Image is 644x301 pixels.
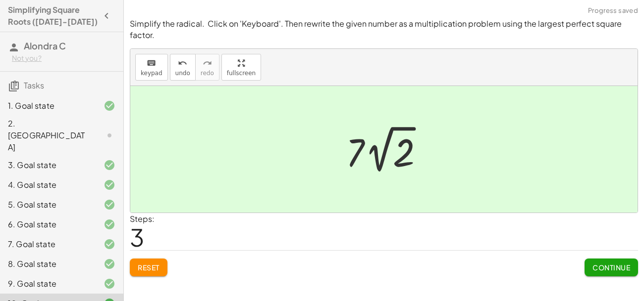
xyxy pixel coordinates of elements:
span: Alondra C [24,40,66,51]
i: Task finished and correct. [104,258,115,270]
div: 8. Goal state [8,258,88,270]
span: keypad [141,70,162,77]
button: keyboardkeypad [135,54,168,81]
span: 3 [130,222,144,252]
div: 2. [GEOGRAPHIC_DATA] [8,118,88,153]
div: 1. Goal state [8,100,88,112]
div: 5. Goal state [8,199,88,211]
span: Reset [138,263,160,272]
button: Reset [130,258,167,276]
i: Task finished and correct. [104,159,115,171]
span: Continue [592,263,630,272]
span: fullscreen [227,70,256,77]
i: Task finished and correct. [104,278,115,290]
button: undoundo [170,54,196,81]
button: redoredo [195,54,219,81]
i: Task finished and correct. [104,199,115,211]
span: Progress saved [588,6,638,16]
p: Simplify the radical. Click on 'Keyboard'. Then rewrite the given number as a multiplication prob... [130,18,638,41]
div: 6. Goal state [8,218,88,230]
i: undo [178,57,187,69]
span: Tasks [24,80,44,90]
i: Task finished and correct. [104,238,115,250]
button: Continue [585,258,638,276]
i: Task finished and correct. [104,179,115,191]
div: 4. Goal state [8,179,88,191]
div: 3. Goal state [8,159,88,171]
i: Task finished and correct. [104,100,115,112]
i: Task not started. [104,129,115,141]
i: Task finished and correct. [104,218,115,230]
label: Steps: [130,214,155,224]
span: redo [201,70,214,77]
div: 9. Goal state [8,278,88,290]
i: keyboard [147,57,156,69]
div: Not you? [12,53,115,63]
button: fullscreen [221,54,261,81]
span: undo [175,70,190,77]
div: 7. Goal state [8,238,88,250]
i: redo [203,57,212,69]
h4: Simplifying Square Roots ([DATE]-[DATE]) [8,4,98,28]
